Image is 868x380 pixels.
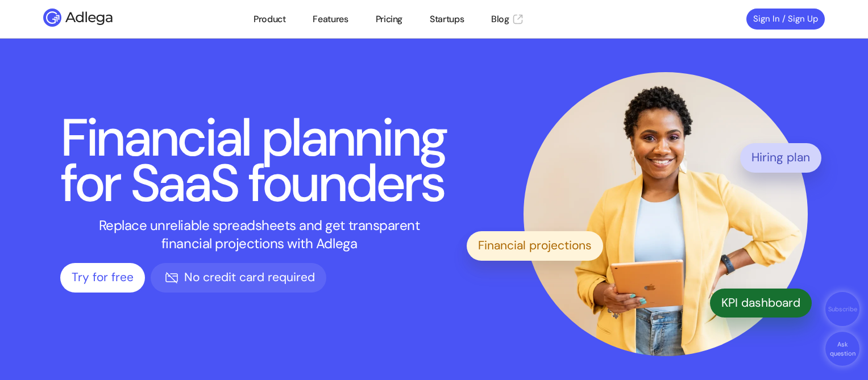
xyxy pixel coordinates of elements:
a: Try for free [60,263,145,293]
span: question [830,349,855,357]
p: Replace unreliable spreadsheets and get transparent financial projections with Adlega [90,216,429,253]
a: Sign In / Sign Up [746,9,825,30]
a: Startups [430,12,464,26]
a: Features [313,12,348,26]
a: Pricing [376,12,402,26]
div: Hiring plan [740,143,821,173]
div: No credit card required [151,263,326,293]
img: Adlega logo [43,9,155,27]
a: Blog [491,12,524,26]
div: KPI dashboard [710,289,812,318]
div: Financial projections [467,231,603,261]
span: Ask [837,340,848,348]
a: Product [254,12,285,26]
h1: Financial planning for SaaS founders [60,115,458,206]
